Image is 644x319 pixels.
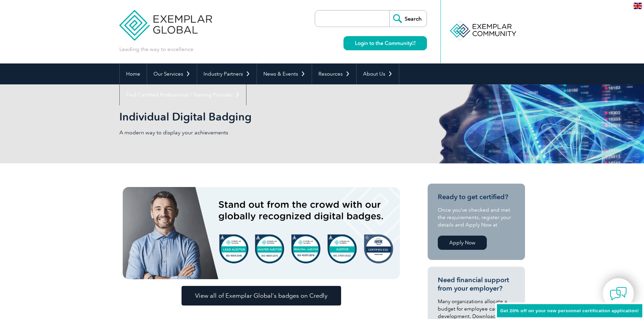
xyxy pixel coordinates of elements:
[120,84,246,105] a: Find Certified Professional / Training Provider
[357,63,399,84] a: About Us
[610,285,627,302] img: contact-chat.png
[119,129,322,136] p: A modern way to display your achievements
[120,63,147,84] a: Home
[312,63,356,84] a: Resources
[389,10,427,27] input: Search
[438,193,515,201] h3: Ready to get certified?
[182,286,341,305] a: View all of Exemplar Global’s badges on Credly
[119,46,193,53] p: Leading the way to excellence
[123,187,400,279] img: badges
[634,3,642,9] img: en
[343,36,427,50] a: Login to the Community
[119,111,403,122] h2: Individual Digital Badging
[147,63,197,84] a: Our Services
[412,41,415,45] img: open_square.png
[438,206,515,229] p: Once you’ve checked and met the requirements, register your details and Apply Now at
[500,308,639,313] span: Get 20% off on your new personnel certification application!
[257,63,312,84] a: News & Events
[197,63,257,84] a: Industry Partners
[195,293,328,299] span: View all of Exemplar Global’s badges on Credly
[438,236,487,250] a: Apply Now
[438,276,515,293] h3: Need financial support from your employer?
